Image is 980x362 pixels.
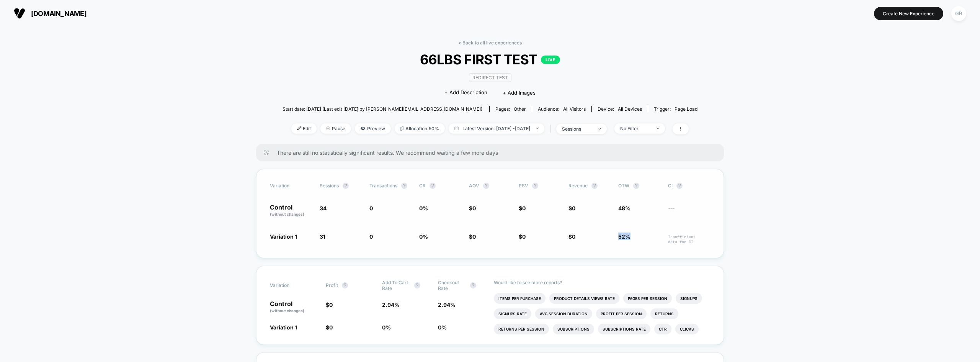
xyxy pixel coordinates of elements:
span: Page Load [675,106,697,112]
li: Avg Session Duration [535,308,592,319]
span: Add To Cart Rate [382,280,410,291]
li: Returns Per Session [494,324,549,334]
button: ? [342,282,348,288]
span: 0 [369,233,373,240]
span: Variation 1 [270,233,297,240]
span: 48% [618,205,630,211]
span: $ [519,205,526,211]
span: Transactions [369,183,397,188]
div: sessions [562,126,593,132]
span: 31 [320,233,325,240]
span: 0 % [438,324,447,331]
span: Redirect Test [469,73,511,82]
div: Audience: [538,106,586,112]
span: CR [419,183,426,188]
button: ? [430,183,436,189]
span: 34 [320,205,327,211]
img: end [657,128,659,129]
span: Profit [326,282,338,288]
span: Checkout Rate [438,280,466,291]
img: end [326,126,330,130]
li: Subscriptions [553,324,594,334]
span: 0 % [419,205,428,211]
span: $ [568,205,575,211]
span: 0 [522,233,526,240]
span: 0 % [419,233,428,240]
span: 52% [618,233,630,240]
span: Latest Version: [DATE] - [DATE] [449,123,544,134]
span: Pause [320,123,351,134]
span: All Visitors [563,106,586,112]
p: LIVE [541,56,560,64]
img: calendar [454,126,459,130]
span: (without changes) [270,308,304,313]
span: 0 [472,233,476,240]
div: No Filter [620,126,651,131]
button: ? [591,183,598,189]
li: Ctr [654,324,671,334]
span: Device: [591,106,648,112]
span: Variation [270,183,312,189]
img: rebalance [400,126,403,131]
button: ? [532,183,538,189]
li: Profit Per Session [596,308,647,319]
span: + Add Description [444,89,487,97]
span: 0 [572,233,575,240]
img: edit [297,126,301,130]
p: Control [270,301,318,314]
span: Start date: [DATE] (Last edit [DATE] by [PERSON_NAME][EMAIL_ADDRESS][DOMAIN_NAME]) [283,106,482,112]
span: Insufficient data for CI [668,234,710,244]
button: ? [470,282,476,288]
button: ? [414,282,420,288]
div: Trigger: [654,106,697,112]
span: 0 [522,205,526,211]
span: $ [519,233,526,240]
span: | [548,123,556,134]
span: $ [326,324,333,331]
span: 2.94 % [438,301,456,308]
span: + Add Images [503,90,536,96]
div: GR [951,6,966,21]
button: ? [633,183,639,189]
span: Preview [355,123,391,134]
span: [DOMAIN_NAME] [31,10,87,18]
span: Edit [291,123,317,134]
span: Allocation: 50% [395,123,445,134]
span: $ [568,233,575,240]
span: CI [668,183,710,189]
button: Create New Experience [874,7,943,20]
span: 0 [472,205,476,211]
div: Pages: [495,106,526,112]
li: Pages Per Session [623,293,672,304]
span: other [514,106,526,112]
span: Revenue [568,183,588,188]
span: 0 [329,324,333,331]
button: [DOMAIN_NAME] [11,7,89,20]
img: Visually logo [14,8,25,19]
span: $ [326,301,333,308]
img: end [536,128,539,129]
span: Sessions [320,183,339,188]
button: ? [343,183,349,189]
li: Returns [650,308,678,319]
span: 2.94 % [382,301,400,308]
span: There are still no statistically significant results. We recommend waiting a few more days [277,149,709,156]
span: all devices [618,106,642,112]
p: Control [270,204,312,217]
button: ? [676,183,683,189]
span: Variation 1 [270,324,297,331]
span: $ [469,233,476,240]
span: 0 % [382,324,391,331]
p: Would like to see more reports? [494,280,710,285]
span: 66LBS FIRST TEST [303,51,676,67]
li: Signups [676,293,702,304]
button: ? [483,183,489,189]
span: AOV [469,183,479,188]
span: 0 [369,205,373,211]
span: (without changes) [270,212,304,216]
span: Variation [270,280,312,291]
a: < Back to all live experiences [458,40,522,46]
button: GR [949,6,969,21]
li: Signups Rate [494,308,531,319]
span: 0 [329,301,333,308]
